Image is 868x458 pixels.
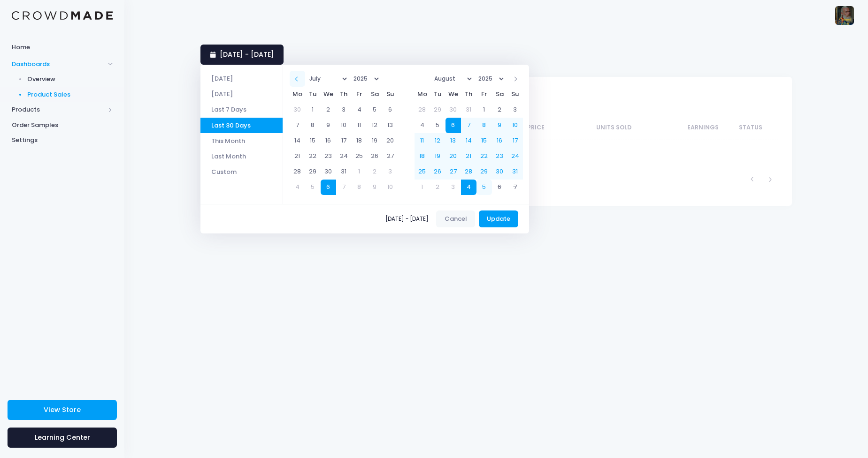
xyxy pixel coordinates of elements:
[383,164,398,180] td: 3
[321,180,336,195] td: 6
[492,118,507,133] td: 9
[321,118,336,133] td: 9
[415,180,430,195] td: 1
[383,149,398,164] td: 27
[461,87,476,102] th: Th
[476,164,492,180] td: 29
[631,116,719,140] th: Earnings: activate to sort column ascending
[200,45,284,65] a: [DATE] - [DATE]
[476,180,492,195] td: 5
[415,102,430,118] td: 28
[383,102,398,118] td: 6
[200,133,283,149] li: This Month
[383,87,398,102] th: Su
[305,102,321,118] td: 1
[290,87,305,102] th: Mo
[385,216,432,222] span: [DATE] - [DATE]
[352,180,367,195] td: 8
[461,180,476,195] td: 4
[430,180,446,195] td: 2
[305,164,321,180] td: 29
[430,149,446,164] td: 19
[415,87,430,102] th: Mo
[507,164,523,180] td: 31
[27,75,113,84] span: Overview
[367,118,383,133] td: 12
[305,87,321,102] th: Tu
[352,133,367,149] td: 18
[290,180,305,195] td: 4
[367,149,383,164] td: 26
[305,180,321,195] td: 5
[220,50,274,59] span: [DATE] - [DATE]
[200,118,283,133] li: Last 30 Days
[476,149,492,164] td: 22
[461,149,476,164] td: 21
[492,149,507,164] td: 23
[446,149,461,164] td: 20
[835,6,854,25] img: User
[507,149,523,164] td: 24
[446,118,461,133] td: 6
[507,180,523,195] td: 7
[321,149,336,164] td: 23
[446,164,461,180] td: 27
[383,180,398,195] td: 10
[352,87,367,102] th: Fr
[290,102,305,118] td: 30
[415,164,430,180] td: 25
[492,164,507,180] td: 30
[12,135,113,145] span: Settings
[476,133,492,149] td: 15
[719,116,778,140] th: Status: activate to sort column ascending
[200,164,283,180] li: Custom
[492,180,507,195] td: 6
[367,164,383,180] td: 2
[492,133,507,149] td: 16
[461,133,476,149] td: 14
[436,210,475,227] button: Cancel
[321,164,336,180] td: 30
[290,149,305,164] td: 21
[305,118,321,133] td: 8
[446,87,461,102] th: We
[8,400,117,420] a: View Store
[44,405,81,414] span: View Store
[336,118,352,133] td: 10
[415,133,430,149] td: 11
[367,133,383,149] td: 19
[321,87,336,102] th: We
[352,118,367,133] td: 11
[446,133,461,149] td: 13
[336,87,352,102] th: Th
[12,120,113,130] span: Order Samples
[336,164,352,180] td: 31
[446,102,461,118] td: 30
[430,133,446,149] td: 12
[200,102,283,117] li: Last 7 Days
[305,149,321,164] td: 22
[290,164,305,180] td: 28
[476,87,492,102] th: Fr
[383,118,398,133] td: 13
[430,102,446,118] td: 29
[507,102,523,118] td: 3
[200,149,283,164] li: Last Month
[336,149,352,164] td: 24
[383,133,398,149] td: 20
[507,133,523,149] td: 17
[545,116,632,140] th: Units Sold: activate to sort column ascending
[476,102,492,118] td: 1
[200,86,283,102] li: [DATE]
[476,118,492,133] td: 8
[430,164,446,180] td: 26
[290,133,305,149] td: 14
[12,43,113,52] span: Home
[461,164,476,180] td: 28
[479,210,519,227] button: Update
[8,428,117,448] a: Learning Center
[12,11,113,20] img: Logo
[446,180,461,195] td: 3
[492,102,507,118] td: 2
[200,71,283,86] li: [DATE]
